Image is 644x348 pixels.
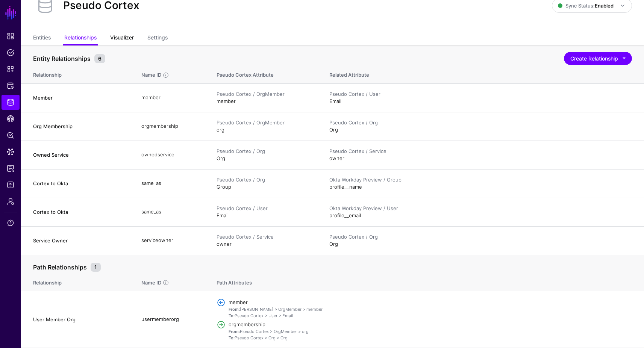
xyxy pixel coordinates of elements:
td: member [134,83,209,112]
a: Entities [33,31,51,45]
a: Access Reporting [2,161,20,176]
h4: orgmembership [229,321,632,328]
div: Pseudo Cortex / Org [329,233,632,241]
div: Pseudo Cortex / User [217,205,314,212]
div: Pseudo Cortex / Org [217,148,314,155]
strong: Enabled [595,3,614,9]
th: Path Attributes [209,272,644,291]
div: Pseudo Cortex / Org [217,176,314,184]
div: Pseudo Cortex / OrgMember [217,91,314,98]
a: Policies [2,45,20,60]
div: Org [329,119,632,134]
td: same_as [134,169,209,198]
th: Relationship [21,272,134,291]
div: Pseudo Cortex / Service [217,233,314,241]
span: CAEP Hub [7,115,14,123]
span: Policies [7,49,14,56]
h4: Member [33,94,126,101]
small: 6 [94,54,105,63]
div: Pseudo Cortex / User [329,91,632,98]
div: Okta Workday Preview / Group [329,176,632,184]
a: Visualizer [110,31,134,45]
span: Snippets [7,65,14,73]
span: Support [7,219,14,227]
span: Identity Data Fabric [7,98,14,106]
a: Settings [147,31,168,45]
strong: From: [229,329,240,334]
a: Relationships [64,31,97,45]
a: Protected Systems [2,78,20,93]
span: Access Reporting [7,165,14,172]
td: serviceowner [134,226,209,255]
a: Policy Lens [2,128,20,143]
div: Pseudo Cortex / Service [329,148,632,155]
th: Related Attribute [322,64,644,83]
a: Identity Data Fabric [2,95,20,110]
td: Group [209,169,322,198]
span: Entity Relationships [31,54,92,63]
h4: Org Membership [33,123,126,130]
div: Name ID [141,71,162,79]
h4: Cortex to Okta [33,180,126,187]
div: owner [329,148,632,162]
h4: Cortex to Okta [33,209,126,215]
h4: member [229,299,632,306]
div: Pseudo Cortex / OrgMember [217,119,314,127]
a: Dashboard [2,29,20,44]
td: Org [209,141,322,169]
strong: To: [229,313,235,318]
div: profile__email [329,205,632,219]
th: Relationship [21,64,134,83]
td: member [209,83,322,112]
button: Create Relationship [564,52,632,65]
div: Name ID [141,279,162,287]
span: Policy Lens [7,132,14,139]
strong: From: [229,307,240,312]
h4: Owned Service [33,151,126,158]
span: Dashboard [7,32,14,40]
th: Pseudo Cortex Attribute [209,64,322,83]
a: CAEP Hub [2,111,20,126]
p: [PERSON_NAME] > OrgMember > member Pseudo Cortex > User > Email [229,306,632,319]
a: Data Lens [2,144,20,159]
a: Logs [2,177,20,192]
span: Admin [7,198,14,205]
a: SGNL [5,5,17,21]
td: ownedservice [134,141,209,169]
td: orgmembership [134,112,209,141]
span: Logs [7,181,14,189]
td: owner [209,226,322,255]
a: Admin [2,194,20,209]
span: Sync Status: [558,3,614,9]
div: profile__name [329,176,632,191]
span: Protected Systems [7,82,14,89]
p: Pseudo Cortex > OrgMember > org Pseudo Cortex > Org > Org [229,328,632,341]
div: Org [329,233,632,248]
div: Okta Workday Preview / User [329,205,632,212]
td: org [209,112,322,141]
div: Pseudo Cortex / Org [329,119,632,127]
span: Path Relationships [31,263,89,272]
a: Snippets [2,62,20,77]
td: Email [209,198,322,226]
h4: Service Owner [33,237,126,244]
small: 1 [91,263,101,272]
div: Email [329,91,632,105]
td: usermemberorg [134,291,209,348]
td: same_as [134,198,209,226]
h4: User Member Org [33,316,126,323]
span: Data Lens [7,148,14,156]
strong: To: [229,335,235,340]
